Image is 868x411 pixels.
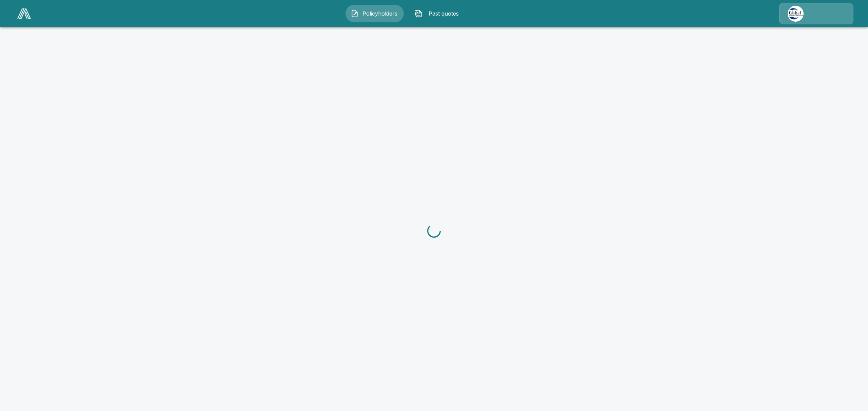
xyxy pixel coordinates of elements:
[361,9,399,18] span: Policyholders
[409,5,468,22] button: Past quotes IconPast quotes
[425,9,462,18] span: Past quotes
[351,9,359,18] img: Policyholders Icon
[346,5,404,22] button: Policyholders IconPolicyholders
[414,9,422,18] img: Past quotes Icon
[17,8,31,19] img: AA Logo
